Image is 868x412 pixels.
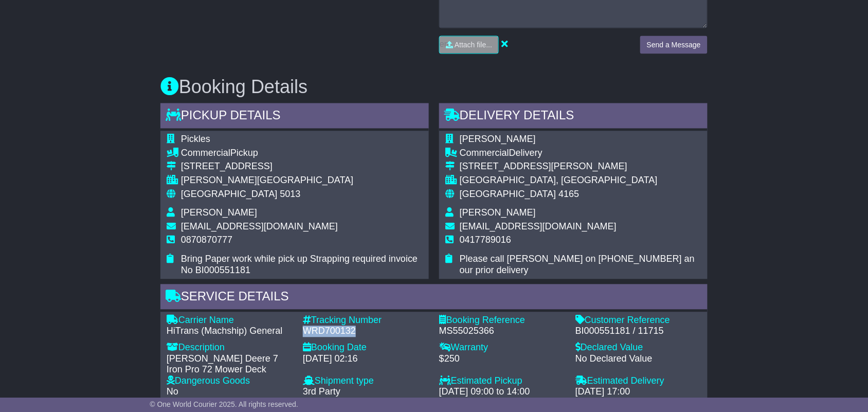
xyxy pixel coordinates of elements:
[575,376,701,387] div: Estimated Delivery
[460,148,701,159] div: Delivery
[167,343,293,354] div: Description
[460,208,536,218] span: [PERSON_NAME]
[439,103,708,131] div: Delivery Details
[460,162,701,173] div: [STREET_ADDRESS][PERSON_NAME]
[439,376,565,387] div: Estimated Pickup
[167,315,293,327] div: Carrier Name
[575,315,701,327] div: Customer Reference
[150,400,298,408] span: © One World Courier 2025. All rights reserved.
[181,235,232,245] span: 0870870777
[280,189,300,200] span: 5013
[558,189,579,200] span: 4165
[181,162,423,173] div: [STREET_ADDRESS]
[575,343,701,354] div: Declared Value
[575,354,701,365] div: No Declared Value
[303,326,429,337] div: WRD700132
[439,326,565,337] div: MS55025366
[160,77,708,98] h3: Booking Details
[640,36,708,54] button: Send a Message
[303,354,429,365] div: [DATE] 02:16
[167,387,178,397] span: No
[167,376,293,387] div: Dangerous Goods
[460,189,556,200] span: [GEOGRAPHIC_DATA]
[181,134,210,145] span: Pickles
[439,315,565,327] div: Booking Reference
[460,134,536,145] span: [PERSON_NAME]
[160,103,429,131] div: Pickup Details
[460,148,509,158] span: Commercial
[181,189,277,200] span: [GEOGRAPHIC_DATA]
[181,254,418,276] span: Bring Paper work while pick up Strapping required invoice No BI000551181
[575,326,701,337] div: BI000551181 / 11715
[439,343,565,354] div: Warranty
[160,284,708,312] div: Service Details
[181,222,338,232] span: [EMAIL_ADDRESS][DOMAIN_NAME]
[303,343,429,354] div: Booking Date
[181,175,423,187] div: [PERSON_NAME][GEOGRAPHIC_DATA]
[439,387,565,398] div: [DATE] 09:00 to 14:00
[575,387,701,398] div: [DATE] 17:00
[167,354,293,376] div: [PERSON_NAME] Deere 7 Iron Pro 72 Mower Deck
[181,148,423,159] div: Pickup
[181,148,230,158] span: Commercial
[460,235,511,245] span: 0417789016
[181,208,257,218] span: [PERSON_NAME]
[167,326,293,337] div: HiTrans (Machship) General
[303,315,429,327] div: Tracking Number
[460,254,695,276] span: Please call [PERSON_NAME] on [PHONE_NUMBER] an our prior delivery
[303,387,340,397] span: 3rd Party
[439,354,565,365] div: $250
[460,175,701,187] div: [GEOGRAPHIC_DATA], [GEOGRAPHIC_DATA]
[303,376,429,387] div: Shipment type
[460,222,617,232] span: [EMAIL_ADDRESS][DOMAIN_NAME]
